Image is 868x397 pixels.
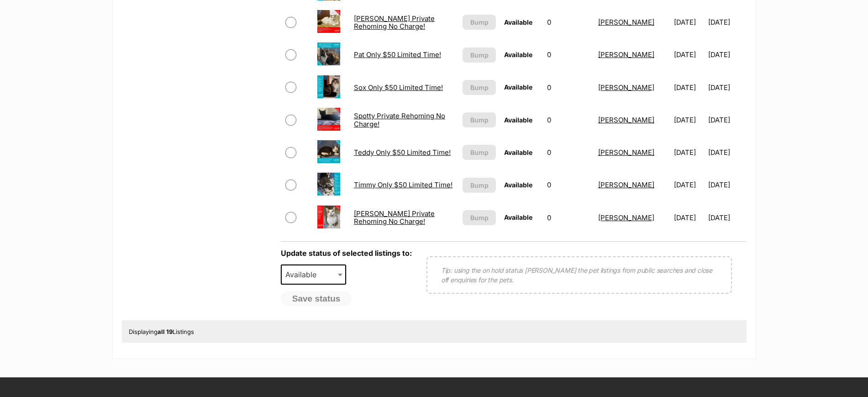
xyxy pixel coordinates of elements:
[708,72,745,103] td: [DATE]
[598,83,654,92] a: [PERSON_NAME]
[504,116,532,124] span: Available
[504,181,532,189] span: Available
[708,202,745,233] td: [DATE]
[470,17,489,27] span: Bump
[598,116,654,124] a: [PERSON_NAME]
[470,115,489,125] span: Bump
[504,213,532,221] span: Available
[708,6,745,38] td: [DATE]
[670,6,707,38] td: [DATE]
[463,210,496,225] button: Bump
[708,137,745,168] td: [DATE]
[543,39,594,70] td: 0
[504,51,532,58] span: Available
[463,48,496,63] button: Bump
[470,50,489,60] span: Bump
[354,83,443,92] a: Sox Only $50 Limited Time!
[129,328,194,335] span: Displaying Listings
[463,145,496,160] button: Bump
[281,265,347,285] span: Available
[543,169,594,201] td: 0
[543,202,594,233] td: 0
[504,148,532,156] span: Available
[282,268,326,281] span: Available
[463,15,496,30] button: Bump
[158,328,173,335] strong: all 19
[543,104,594,136] td: 0
[543,72,594,103] td: 0
[598,180,654,189] a: [PERSON_NAME]
[463,112,496,127] button: Bump
[598,148,654,157] a: [PERSON_NAME]
[470,180,489,190] span: Bump
[463,80,496,95] button: Bump
[504,83,532,91] span: Available
[354,209,435,226] a: [PERSON_NAME] Private Rehoming No Charge!
[354,14,435,31] a: [PERSON_NAME] Private Rehoming No Charge!
[281,291,352,306] button: Save status
[470,213,489,222] span: Bump
[670,137,707,168] td: [DATE]
[670,202,707,233] td: [DATE]
[354,50,441,59] a: Pat Only $50 Limited Time!
[354,111,445,128] a: Spotty Private Rehoming No Charge!
[543,137,594,168] td: 0
[670,72,707,103] td: [DATE]
[708,169,745,201] td: [DATE]
[598,50,654,59] a: [PERSON_NAME]
[670,169,707,201] td: [DATE]
[354,148,451,157] a: Teddy Only $50 Limited Time!
[470,148,489,157] span: Bump
[670,39,707,70] td: [DATE]
[670,104,707,136] td: [DATE]
[598,18,654,26] a: [PERSON_NAME]
[543,6,594,38] td: 0
[441,265,717,285] p: Tip: using the on hold status [PERSON_NAME] the pet listings from public searches and close off e...
[504,18,532,26] span: Available
[463,178,496,193] button: Bump
[708,104,745,136] td: [DATE]
[470,83,489,92] span: Bump
[281,249,412,258] label: Update status of selected listings to:
[598,213,654,222] a: [PERSON_NAME]
[708,39,745,70] td: [DATE]
[354,180,452,189] a: Timmy Only $50 Limited Time!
